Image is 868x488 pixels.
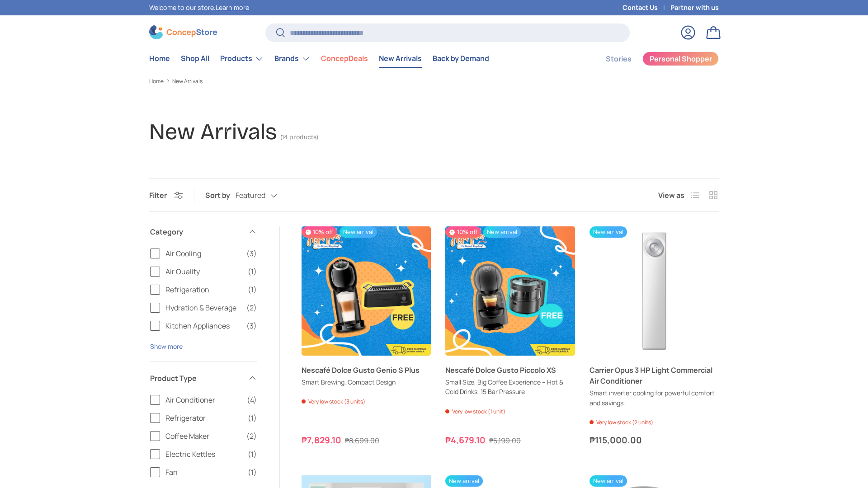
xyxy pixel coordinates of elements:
[150,216,257,248] summary: Category
[248,266,257,277] span: (1)
[150,373,242,384] span: Product Type
[165,413,242,423] span: Refrigerator
[205,190,236,201] label: Sort by
[165,302,241,313] span: Hydration & Beverage
[658,190,684,201] span: View as
[150,342,183,351] button: Show more
[445,226,575,356] a: Nescafé Dolce Gusto Piccolo XS
[248,284,257,295] span: (1)
[149,190,167,200] span: Filter
[590,365,719,386] a: Carrier Opus 3 HP Light Commercial Air Conditioner
[149,25,217,39] img: ConcepStore
[445,365,575,375] a: Nescafé Dolce Gusto Piccolo XS
[642,52,719,66] a: Personal Shopper
[340,226,377,238] span: New arrival
[165,248,241,259] span: Air Cooling
[246,320,257,331] span: (3)
[302,365,431,375] a: Nescafé Dolce Gusto Genio S Plus
[149,118,277,145] h1: New Arrivals
[165,320,241,331] span: Kitchen Appliances
[149,50,489,68] nav: Primary
[248,413,257,423] span: (1)
[445,226,481,238] span: 10% off
[165,266,242,277] span: Air Quality
[584,50,719,68] nav: Secondary
[445,475,483,487] span: New arrival
[172,79,203,84] a: New Arrivals
[165,284,242,295] span: Refrigeration
[149,3,249,13] p: Welcome to our store.
[165,394,241,405] span: Air Conditioner
[379,50,422,67] a: New Arrivals
[247,394,257,405] span: (4)
[590,475,627,487] span: New arrival
[220,50,264,68] a: Products
[149,190,183,200] button: Filter
[302,226,431,356] a: Nescafé Dolce Gusto Genio S Plus
[321,50,368,67] a: ConcepDeals
[269,50,316,68] summary: Brands
[623,3,670,13] a: Contact Us
[650,55,712,62] span: Personal Shopper
[302,226,337,238] span: 10% off
[246,248,257,259] span: (3)
[215,50,269,68] summary: Products
[236,188,295,204] button: Featured
[483,226,521,238] span: New arrival
[670,3,719,13] a: Partner with us
[590,226,719,356] img: https://concepstore.ph/products/carrier-opus-3-hp-light-commercial-air-conditioner
[149,77,719,85] nav: Breadcrumbs
[149,50,170,67] a: Home
[236,191,265,200] span: Featured
[433,50,489,67] a: Back by Demand
[149,79,164,84] a: Home
[248,449,257,460] span: (1)
[150,362,257,394] summary: Product Type
[590,226,627,238] span: New arrival
[280,133,318,141] span: (14 products)
[590,226,719,356] a: Carrier Opus 3 HP Light Commercial Air Conditioner
[150,226,242,237] span: Category
[165,467,242,478] span: Fan
[246,431,257,441] span: (2)
[248,467,257,478] span: (1)
[274,50,310,68] a: Brands
[246,302,257,313] span: (2)
[181,50,209,67] a: Shop All
[165,449,242,460] span: Electric Kettles
[216,3,249,12] a: Learn more
[606,50,632,68] a: Stories
[165,431,241,441] span: Coffee Maker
